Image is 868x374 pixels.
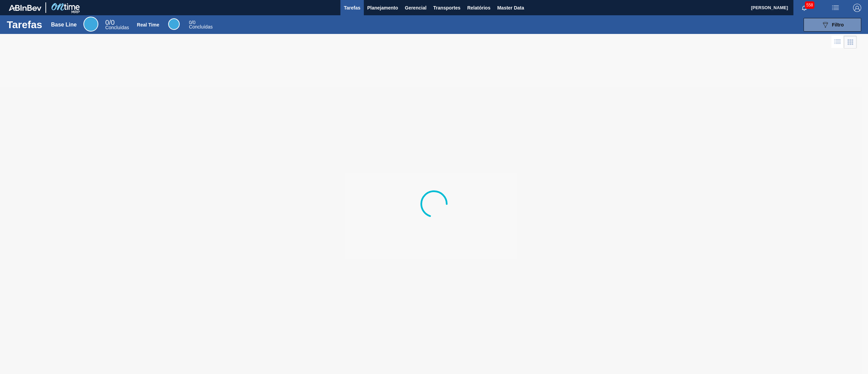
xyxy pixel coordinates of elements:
span: / 0 [189,20,195,25]
button: Notificações [793,3,815,13]
h1: Tarefas [7,21,42,29]
span: / 0 [105,19,115,26]
div: Base Line [51,22,77,28]
span: 558 [805,1,814,9]
span: Gerencial [405,4,427,12]
span: Concluídas [105,25,129,30]
img: TNhmsLtSVTkK8tSr43FrP2fwEKptu5GPRR3wAAAABJRU5ErkJggg== [9,5,41,11]
span: Concluídas [189,24,213,30]
div: Real Time [137,22,159,27]
img: userActions [831,4,840,12]
span: Relatórios [467,4,490,12]
span: Filtro [832,22,844,27]
div: Real Time [168,18,180,30]
button: Filtro [804,18,861,32]
span: Planejamento [367,4,398,12]
span: 0 [189,20,192,25]
div: Base Line [105,20,129,30]
span: Master Data [497,4,524,12]
img: Logout [853,4,861,12]
div: Real Time [189,20,213,29]
span: Transportes [433,4,460,12]
span: Tarefas [344,4,360,12]
div: Base Line [83,17,98,32]
span: 0 [105,19,109,26]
